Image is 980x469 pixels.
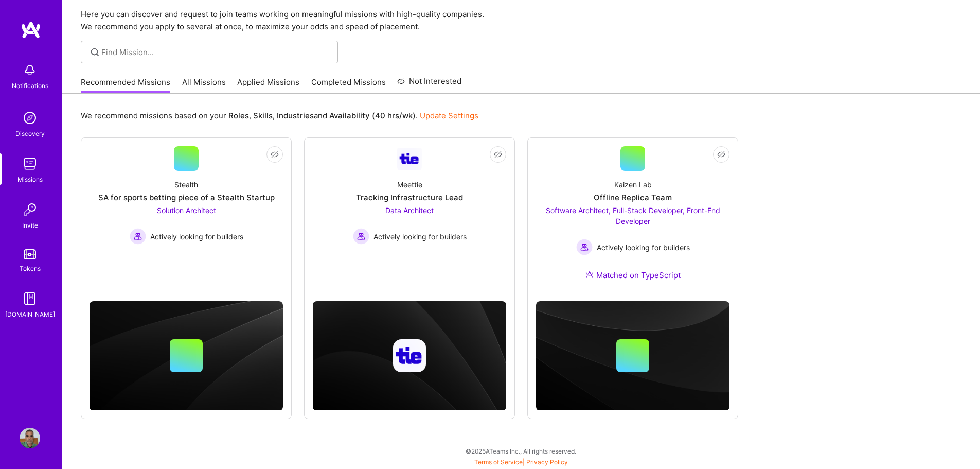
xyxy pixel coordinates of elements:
[90,301,283,411] img: cover
[20,108,40,128] img: discovery
[62,438,980,464] div: © 2025 ATeams Inc., All rights reserved.
[546,206,720,225] span: Software Architect, Full-Stack Developer, Front-End Developer
[277,111,314,120] b: Industries
[130,228,146,245] img: Actively looking for builders
[594,192,672,203] div: Offline Replica Team
[174,179,198,190] div: Stealth
[89,46,101,58] i: icon SearchGrey
[474,458,523,466] a: Terms of Service
[81,8,961,33] p: Here you can discover and request to join teams working on meaningful missions with high-quality ...
[585,270,594,279] img: Ateam Purple Icon
[576,239,593,255] img: Actively looking for builders
[313,301,506,411] img: cover
[585,270,681,281] div: Matched on TypeScript
[24,249,36,259] img: tokens
[22,220,38,231] div: Invite
[150,231,243,242] span: Actively looking for builders
[101,47,330,58] input: Find Mission...
[21,21,41,39] img: logo
[81,77,170,94] a: Recommended Missions
[397,148,422,170] img: Company Logo
[494,150,502,159] i: icon EyeClosed
[474,458,568,466] span: |
[17,174,43,185] div: Missions
[90,146,283,274] a: StealthSA for sports betting piece of a Stealth StartupSolution Architect Actively looking for bu...
[20,263,41,274] div: Tokens
[526,458,568,466] a: Privacy Policy
[329,111,416,120] b: Availability (40 hrs/wk)
[597,242,690,253] span: Actively looking for builders
[20,428,40,448] img: User Avatar
[420,111,478,120] a: Update Settings
[393,339,426,372] img: Company logo
[20,60,40,80] img: bell
[385,206,434,215] span: Data Architect
[12,80,48,91] div: Notifications
[313,146,506,274] a: Company LogoMeettieTracking Infrastructure LeadData Architect Actively looking for buildersActive...
[182,77,226,94] a: All Missions
[237,77,299,94] a: Applied Missions
[397,75,461,94] a: Not Interested
[373,231,467,242] span: Actively looking for builders
[81,110,478,121] p: We recommend missions based on your , , and .
[614,179,652,190] div: Kaizen Lab
[15,128,45,139] div: Discovery
[353,228,369,245] img: Actively looking for builders
[20,199,40,220] img: Invite
[397,179,422,190] div: Meettie
[157,206,216,215] span: Solution Architect
[5,309,55,320] div: [DOMAIN_NAME]
[536,146,729,293] a: Kaizen LabOffline Replica TeamSoftware Architect, Full-Stack Developer, Front-End Developer Activ...
[98,192,275,203] div: SA for sports betting piece of a Stealth Startup
[271,150,279,159] i: icon EyeClosed
[311,77,386,94] a: Completed Missions
[228,111,249,120] b: Roles
[717,150,725,159] i: icon EyeClosed
[17,428,43,448] a: User Avatar
[356,192,463,203] div: Tracking Infrastructure Lead
[536,301,729,411] img: cover
[20,153,40,174] img: teamwork
[20,288,40,309] img: guide book
[253,111,273,120] b: Skills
